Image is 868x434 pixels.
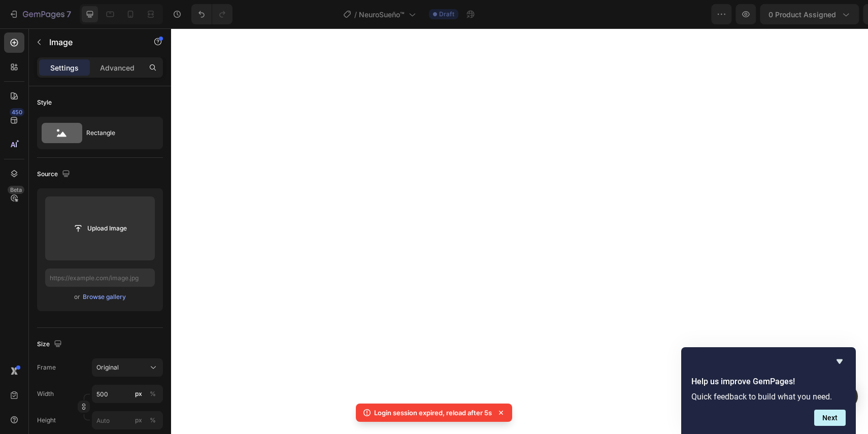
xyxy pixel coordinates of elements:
button: Original [92,358,163,377]
p: Quick feedback to build what you need. [691,392,846,402]
button: Hide survey [833,355,846,368]
div: Browse gallery [83,292,126,302]
input: px% [92,411,163,429]
div: Size [37,338,64,351]
button: Upload Image [64,219,136,238]
h2: Help us improve GemPages! [691,376,846,388]
span: Save [738,10,755,19]
button: Browse gallery [82,292,126,302]
p: Settings [50,62,79,73]
div: Beta [8,186,24,194]
button: Upgrade to publish [767,4,864,24]
div: Style [37,98,52,107]
div: Source [37,168,72,181]
button: % [132,414,145,426]
div: px [135,389,142,398]
span: NeuroSueño™ [359,9,405,20]
button: 0 product assigned [626,4,725,24]
div: Help us improve GemPages! [691,355,846,426]
input: https://example.com/image.jpg [45,269,155,287]
label: Height [37,416,56,425]
button: px [147,414,159,426]
iframe: Design area [171,28,868,434]
div: Upgrade to publish [776,9,855,20]
span: Draft [439,10,454,19]
input: px% [92,385,163,403]
button: % [132,388,145,400]
span: / [354,9,357,20]
div: % [150,416,156,425]
button: Next question [814,410,846,426]
span: or [74,291,80,303]
div: px [135,416,142,425]
div: Undo/Redo [191,4,232,24]
label: Frame [37,363,56,372]
button: Save [729,4,763,24]
button: 7 [4,4,76,24]
p: 7 [66,8,71,20]
div: Rectangle [86,121,148,145]
div: 450 [10,108,24,116]
label: Width [37,389,54,398]
p: Advanced [100,62,135,73]
span: Original [96,363,119,372]
button: px [147,388,159,400]
p: Login session expired, reload after 5s [374,408,492,418]
p: Image [49,36,136,48]
div: % [150,389,156,398]
span: 0 product assigned [635,9,703,20]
